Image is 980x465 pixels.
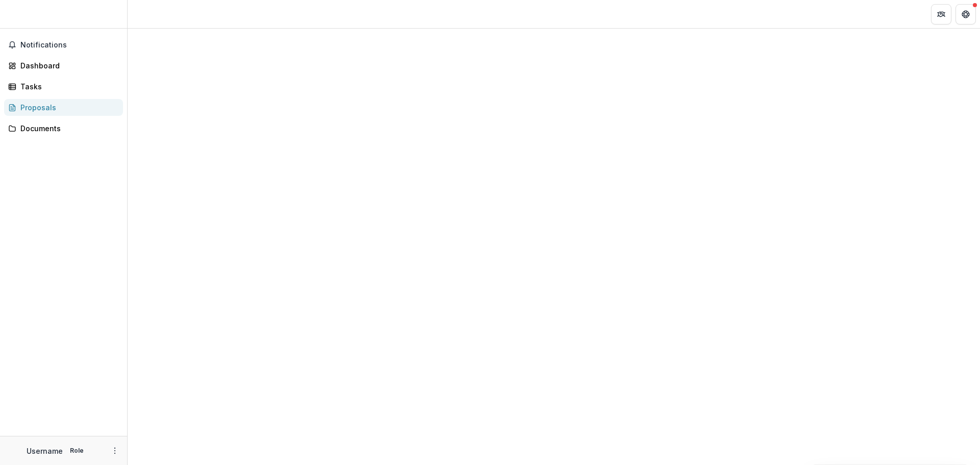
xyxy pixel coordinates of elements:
a: Tasks [4,78,123,95]
button: Partners [931,4,951,25]
p: Role [67,446,87,455]
a: Proposals [4,99,123,116]
a: Dashboard [4,57,123,74]
div: Proposals [20,102,115,113]
div: Documents [20,123,115,134]
div: Tasks [20,81,115,92]
span: Notifications [20,41,119,50]
p: Username [27,446,63,456]
a: Documents [4,120,123,137]
button: Get Help [955,4,976,25]
button: Notifications [4,37,123,53]
button: More [109,445,121,457]
div: Dashboard [20,60,115,71]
